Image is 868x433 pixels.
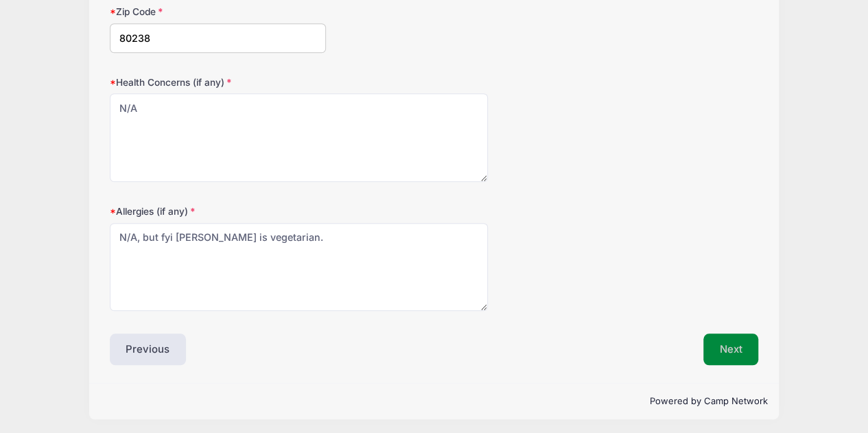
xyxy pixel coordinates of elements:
input: xxxxx [110,23,326,53]
button: Next [703,333,759,365]
label: Zip Code [110,5,326,19]
label: Allergies (if any) [110,204,326,218]
button: Previous [110,333,187,365]
label: Health Concerns (if any) [110,75,326,89]
p: Powered by Camp Network [101,395,768,408]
